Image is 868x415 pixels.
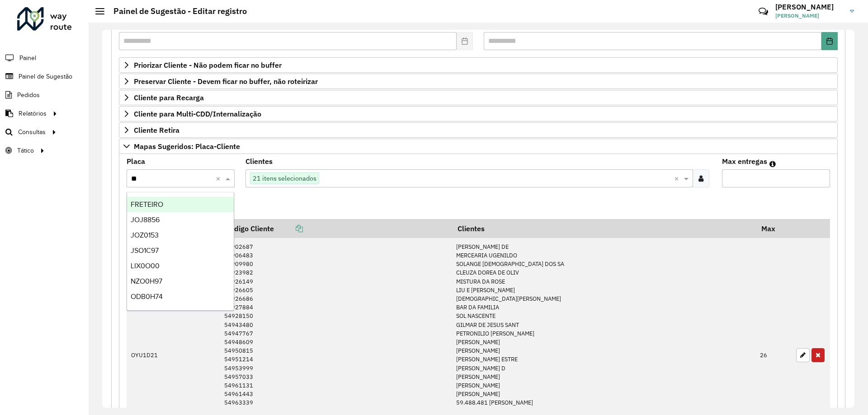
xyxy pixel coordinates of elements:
span: LIX0O00 [131,262,160,270]
h2: Painel de Sugestão - Editar registro [104,6,247,16]
span: Consultas [18,127,46,137]
span: 21 itens selecionados [250,173,319,184]
a: Priorizar Cliente - Não podem ficar no buffer [119,57,838,73]
label: Max entregas [722,156,767,167]
span: Clear all [674,173,682,184]
a: Contato Rápido [754,2,773,21]
span: ODB0H74 [131,293,163,300]
span: Painel de Sugestão [19,72,72,81]
span: JSO1C97 [131,247,159,254]
span: Cliente para Multi-CDD/Internalização [134,110,261,117]
a: Mapas Sugeridos: Placa-Cliente [119,139,838,154]
span: Priorizar Cliente - Não podem ficar no buffer [134,61,282,69]
a: Cliente para Multi-CDD/Internalização [119,106,838,121]
label: Placa [127,156,145,167]
a: Preservar Cliente - Devem ficar no buffer, não roteirizar [119,74,838,89]
th: Max [755,219,792,238]
span: NZO0H97 [131,277,162,285]
h3: [PERSON_NAME] [775,3,843,11]
a: Cliente para Recarga [119,90,838,105]
span: Tático [17,146,34,155]
span: FRETEIRO [131,201,163,208]
span: Relatórios [19,109,47,118]
span: Cliente para Recarga [134,94,204,101]
a: Cliente Retira [119,122,838,138]
em: Máximo de clientes que serão colocados na mesma rota com os clientes informados [769,160,776,168]
button: Choose Date [821,32,838,50]
span: JOZ0153 [131,231,159,239]
span: Preservar Cliente - Devem ficar no buffer, não roteirizar [134,78,318,85]
span: Cliente Retira [134,126,179,134]
span: JOJ8856 [131,216,160,224]
span: Pedidos [17,90,40,100]
span: Painel [19,53,36,63]
span: [PERSON_NAME] [775,12,843,20]
label: Clientes [245,156,273,167]
span: Mapas Sugeridos: Placa-Cliente [134,143,240,150]
ng-dropdown-panel: Options list [127,192,234,311]
a: Copiar [274,224,303,233]
span: Clear all [216,173,223,184]
th: Código Cliente [220,219,452,238]
th: Clientes [451,219,755,238]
